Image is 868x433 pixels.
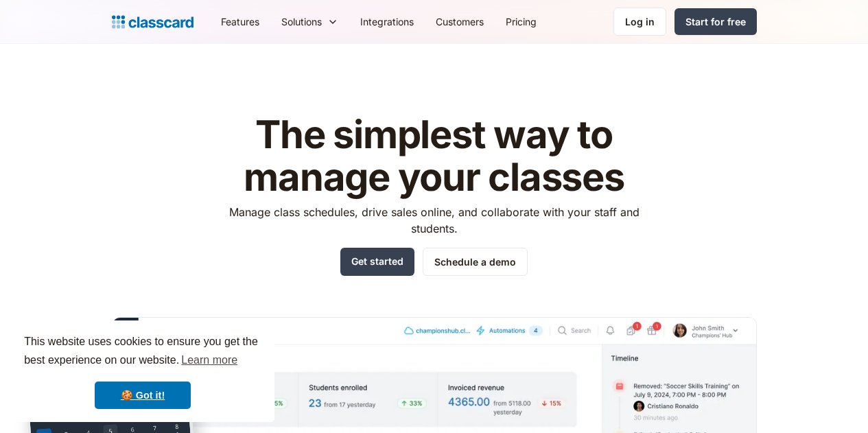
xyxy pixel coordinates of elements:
[685,14,746,29] div: Start for free
[11,320,274,422] div: cookieconsent
[423,248,528,276] a: Schedule a demo
[675,8,757,35] a: Start for free
[270,6,349,37] div: Solutions
[340,248,414,276] a: Get started
[210,6,270,37] a: Features
[179,350,239,371] a: learn more about cookies
[425,6,495,37] a: Customers
[281,14,322,29] div: Solutions
[95,382,191,409] a: dismiss cookie message
[216,204,652,237] p: Manage class schedules, drive sales online, and collaborate with your staff and students.
[349,6,425,37] a: Integrations
[112,12,193,32] a: Logo
[613,8,666,36] a: Log in
[625,14,655,29] div: Log in
[495,6,548,37] a: Pricing
[24,333,261,371] span: This website uses cookies to ensure you get the best experience on our website.
[216,114,652,198] h1: The simplest way to manage your classes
